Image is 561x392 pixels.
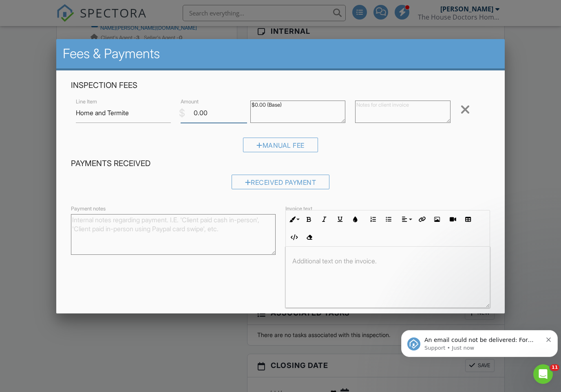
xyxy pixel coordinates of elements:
a: Manual Fee [243,143,318,151]
label: Payment notes [71,205,106,212]
button: Insert Table [460,212,476,227]
button: Insert Link (Ctrl+K) [414,212,429,227]
button: Insert Video [445,212,460,227]
div: $ [179,106,185,120]
h2: Fees & Payments [63,46,499,62]
div: Received Payment [232,175,330,189]
button: Clear Formatting [301,230,317,245]
button: Underline (Ctrl+U) [332,212,348,227]
h4: Inspection Fees [71,80,490,91]
a: Received Payment [232,180,330,188]
button: Bold (Ctrl+B) [301,212,317,227]
button: Inline Style [286,212,301,227]
button: Ordered List [365,212,381,227]
label: Amount [181,98,199,105]
textarea: $0.00 (Base) [250,101,345,123]
label: Invoice text [285,205,312,212]
button: Code View [286,230,301,245]
button: Unordered List [381,212,396,227]
button: Italic (Ctrl+I) [317,212,332,227]
iframe: Intercom notifications message [398,313,561,370]
iframe: Intercom live chat [533,364,553,384]
span: 11 [550,364,559,371]
div: Manual Fee [243,138,318,152]
button: Colors [348,212,363,227]
label: Line Item [76,98,97,105]
button: Align [398,212,414,227]
h4: Payments Received [71,158,490,169]
button: Insert Image (Ctrl+P) [429,212,445,227]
